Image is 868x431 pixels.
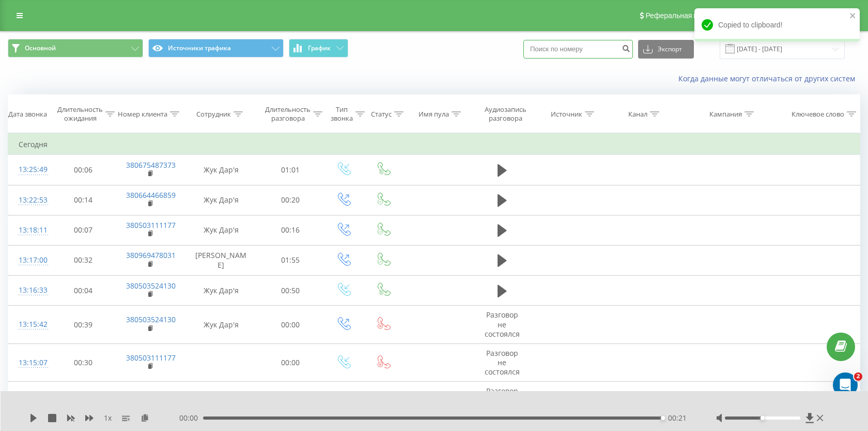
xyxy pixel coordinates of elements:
span: 00:00 [179,413,203,423]
a: Когда данные могут отличаться от других систем [678,74,860,83]
span: Разговор не состоялся [485,386,520,414]
button: Основной [8,39,143,58]
div: Accessibility label [761,416,765,420]
td: 00:32 [50,245,116,275]
td: 00:07 [50,215,116,245]
td: 00:04 [50,276,116,306]
input: Поиск по номеру [523,40,633,59]
td: 00:00 [258,343,323,382]
div: Accessibility label [661,416,665,420]
div: Длительность разговора [265,105,311,123]
td: 00:20 [258,185,323,215]
span: График [308,45,331,52]
div: Ключевое слово [792,110,844,119]
a: 380664466859 [126,190,176,200]
td: 00:14 [50,185,116,215]
iframe: Intercom live chat [833,372,858,397]
div: 13:15:07 [19,353,40,373]
button: close [849,11,857,21]
div: Сотрудник [196,110,231,119]
div: Кампания [709,110,742,119]
div: 13:22:53 [19,190,40,210]
td: 00:00 [258,382,323,420]
td: Сегодня [8,134,860,155]
div: Тип звонка [331,105,353,123]
td: Жук Дар'я [184,306,257,344]
td: Жук Дар'я [184,382,257,420]
button: График [289,39,348,58]
td: 00:00 [258,306,323,344]
td: 00:16 [258,215,323,245]
div: Дата звонка [8,110,47,119]
div: Copied to clipboard! [694,8,860,41]
a: 380503524130 [126,281,176,291]
td: 00:06 [50,155,116,185]
span: 00:21 [668,413,687,423]
td: Жук Дар'я [184,155,257,185]
div: 13:16:33 [19,280,40,300]
a: 380503524130 [126,314,176,324]
td: 00:30 [50,343,116,382]
td: 00:24 [50,382,116,420]
td: 00:39 [50,306,116,344]
button: Экспорт [638,40,694,59]
div: Номер клиента [118,110,167,119]
div: Источник [551,110,582,119]
span: Основной [25,44,56,52]
div: Аудиозапись разговора [480,105,531,123]
span: 1 x [104,413,112,423]
span: Разговор не состоялся [485,310,520,338]
td: [PERSON_NAME] [184,245,257,275]
div: Длительность ожидания [57,105,103,123]
div: 13:17:00 [19,250,40,270]
td: Жук Дар'я [184,276,257,306]
a: 380503111177 [126,353,176,363]
div: 13:15:42 [19,314,40,335]
div: 13:25:49 [19,160,40,180]
td: Жук Дар'я [184,215,257,245]
a: 380675487373 [126,160,176,170]
div: Статус [371,110,392,119]
span: Реферальная программа [645,11,730,20]
td: 01:01 [258,155,323,185]
div: Канал [628,110,647,119]
td: Жук Дар'я [184,185,257,215]
td: 00:50 [258,276,323,306]
div: Имя пула [419,110,449,119]
span: Разговор не состоялся [485,348,520,377]
a: 380503111177 [126,220,176,230]
span: 2 [854,372,862,381]
td: 01:55 [258,245,323,275]
div: 13:18:11 [19,220,40,240]
a: 380969478031 [126,250,176,260]
button: Источники трафика [148,39,284,58]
